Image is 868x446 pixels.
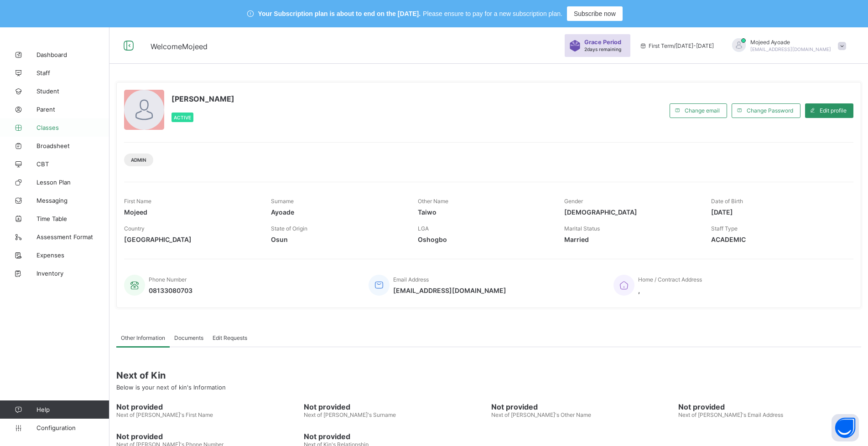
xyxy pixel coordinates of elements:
[271,208,404,216] span: Ayoade
[638,276,702,283] span: Home / Contract Address
[36,179,109,186] span: Lesson Plan
[36,406,109,413] span: Help
[116,432,299,441] span: Not provided
[750,39,831,46] span: Mojeed Ayoade
[304,411,396,418] span: Next of [PERSON_NAME]'s Surname
[393,287,506,294] span: [EMAIL_ADDRESS][DOMAIN_NAME]
[116,384,226,391] span: Below is your next of kin's Information
[418,225,429,232] span: LGA
[832,414,859,441] button: Open asap
[116,370,861,381] span: Next of Kin
[172,94,234,103] span: [PERSON_NAME]
[638,287,702,294] span: ,
[564,208,697,216] span: [DEMOGRAPHIC_DATA]
[213,334,247,341] span: Edit Requests
[36,51,109,58] span: Dashboard
[418,198,448,205] span: Other Name
[418,208,551,216] span: Taiwo
[304,432,487,441] span: Not provided
[418,236,551,243] span: Oshogbo
[36,87,109,95] span: Student
[271,198,294,205] span: Surname
[393,276,429,283] span: Email Address
[36,270,109,277] span: Inventory
[711,225,738,232] span: Staff Type
[574,10,616,17] span: Subscribe now
[124,225,145,232] span: Country
[678,402,861,411] span: Not provided
[131,157,146,163] span: Admin
[124,236,257,243] span: [GEOGRAPHIC_DATA]
[271,225,307,232] span: State of Origin
[584,46,621,52] span: 2 days remaining
[564,236,697,243] span: Married
[491,411,591,418] span: Next of [PERSON_NAME]'s Other Name
[36,142,109,149] span: Broadsheet
[151,42,208,51] span: Welcome Mojeed
[569,40,581,51] img: sticker-purple.71386a28dfed39d6af7621340158ba97.svg
[711,198,743,205] span: Date of Birth
[174,334,203,341] span: Documents
[711,208,844,216] span: [DATE]
[121,334,165,341] span: Other Information
[116,411,213,418] span: Next of [PERSON_NAME]'s First Name
[36,233,109,241] span: Assessment Format
[584,39,621,46] span: Grace Period
[36,124,109,131] span: Classes
[36,251,109,259] span: Expenses
[491,402,674,411] span: Not provided
[723,38,851,53] div: MojeedAyoade
[564,225,600,232] span: Marital Status
[678,411,783,418] span: Next of [PERSON_NAME]'s Email Address
[685,107,720,114] span: Change email
[36,197,109,204] span: Messaging
[149,276,187,283] span: Phone Number
[36,69,109,77] span: Staff
[116,402,299,411] span: Not provided
[711,236,844,243] span: ACADEMIC
[36,424,109,431] span: Configuration
[124,198,151,205] span: First Name
[639,42,714,49] span: session/term information
[36,160,109,168] span: CBT
[174,115,191,120] span: Active
[149,287,192,294] span: 08133080703
[747,107,793,114] span: Change Password
[36,215,109,222] span: Time Table
[36,106,109,113] span: Parent
[820,107,847,114] span: Edit profile
[124,208,257,216] span: Mojeed
[304,402,487,411] span: Not provided
[258,10,421,17] span: Your Subscription plan is about to end on the [DATE].
[564,198,583,205] span: Gender
[750,46,831,52] span: [EMAIL_ADDRESS][DOMAIN_NAME]
[423,10,562,17] span: Please ensure to pay for a new subscription plan.
[271,236,404,243] span: Osun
